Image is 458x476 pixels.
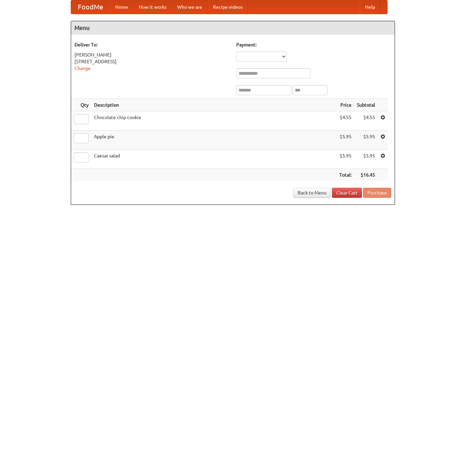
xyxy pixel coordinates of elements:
[91,99,337,111] th: Description
[71,99,91,111] th: Qty
[71,21,395,35] h4: Menu
[337,99,354,111] th: Price
[337,169,354,181] th: Total:
[110,0,133,14] a: Home
[208,0,248,14] a: Recipe videos
[74,51,230,58] div: [PERSON_NAME]
[74,41,230,48] h5: Deliver To:
[91,111,337,131] td: Chocolate chip cookie
[360,0,380,14] a: Help
[337,111,354,131] td: $4.55
[354,99,378,111] th: Subtotal
[354,131,378,150] td: $5.95
[172,0,208,14] a: Who we are
[354,169,378,181] th: $16.45
[236,41,391,48] h5: Payment:
[133,0,172,14] a: How it works
[91,131,337,150] td: Apple pie
[354,111,378,131] td: $4.55
[74,58,230,65] div: [STREET_ADDRESS]
[74,66,91,71] a: Change
[363,188,391,198] button: Purchase
[354,150,378,169] td: $5.95
[293,188,331,198] a: Back to Menu
[71,0,110,14] a: FoodMe
[337,131,354,150] td: $5.95
[91,150,337,169] td: Caesar salad
[332,188,362,198] a: Clear Cart
[337,150,354,169] td: $5.95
